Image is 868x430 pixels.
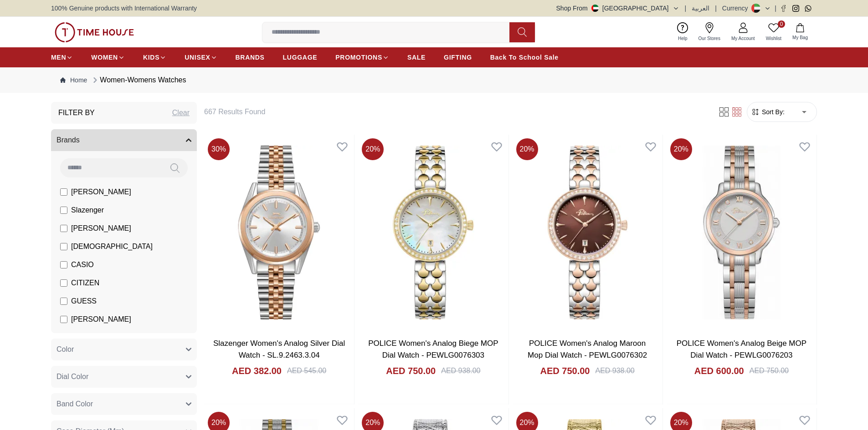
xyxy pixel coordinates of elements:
[750,365,789,376] div: AED 750.00
[444,53,472,62] span: GIFTING
[60,76,87,85] a: Home
[71,223,131,234] span: [PERSON_NAME]
[775,4,776,13] span: |
[204,135,354,330] img: Slazenger Women's Analog Silver Dial Watch - SL.9.2463.3.04
[595,365,634,376] div: AED 938.00
[51,393,197,415] button: Band Color
[362,138,384,160] span: 20 %
[283,53,318,62] span: LUGGAGE
[528,339,647,359] a: POLICE Women's Analog Maroon Mop Dial Watch - PEWLG0076302
[540,364,590,377] h4: AED 750.00
[143,53,159,62] span: KIDS
[232,364,282,377] h4: AED 382.00
[71,332,91,343] span: Police
[760,107,785,116] span: Sort By:
[51,339,197,360] button: Color
[71,187,131,197] span: [PERSON_NAME]
[236,49,265,66] a: BRANDS
[60,225,67,232] input: [PERSON_NAME]
[60,188,67,196] input: [PERSON_NAME]
[51,49,73,66] a: MEN
[71,205,104,216] span: Slazenger
[236,53,265,62] span: BRANDS
[695,35,724,42] span: Our Stores
[670,138,692,160] span: 20 %
[728,35,759,42] span: My Account
[143,49,166,66] a: KIDS
[71,241,153,252] span: [DEMOGRAPHIC_DATA]
[204,106,707,117] h6: 667 Results Found
[58,107,95,118] h3: Filter By
[60,298,67,305] input: GUESS
[591,5,599,12] img: United Arab Emirates
[441,365,480,376] div: AED 938.00
[407,49,426,66] a: SALE
[51,366,197,388] button: Dial Color
[556,4,679,13] button: Shop From[GEOGRAPHIC_DATA]
[368,339,498,359] a: POLICE Women's Analog Biege MOP Dial Watch - PEWLG0076303
[407,53,426,62] span: SALE
[91,49,125,66] a: WOMEN
[172,107,190,118] div: Clear
[60,243,67,250] input: [DEMOGRAPHIC_DATA]
[516,138,538,160] span: 20 %
[722,4,752,13] div: Currency
[490,49,559,66] a: Back To School Sale
[335,53,382,62] span: PROMOTIONS
[792,5,799,12] a: Instagram
[91,75,186,86] div: Women-Womens Watches
[694,364,744,377] h4: AED 600.00
[358,135,508,330] img: POLICE Women's Analog Biege MOP Dial Watch - PEWLG0076303
[386,364,436,377] h4: AED 750.00
[60,316,67,323] input: [PERSON_NAME]
[185,53,210,62] span: UNISEX
[51,67,817,93] nav: Breadcrumb
[71,259,94,270] span: CASIO
[56,135,80,146] span: Brands
[55,22,134,42] img: ...
[715,4,717,13] span: |
[56,371,88,382] span: Dial Color
[692,4,709,13] button: العربية
[287,365,326,376] div: AED 545.00
[71,296,97,307] span: GUESS
[283,49,318,66] a: LUGGAGE
[693,20,726,44] a: Our Stores
[60,261,67,268] input: CASIO
[762,35,785,42] span: Wishlist
[71,314,131,325] span: [PERSON_NAME]
[760,20,787,44] a: 0Wishlist
[51,4,197,13] span: 100% Genuine products with International Warranty
[444,49,472,66] a: GIFTING
[685,4,687,13] span: |
[490,53,559,62] span: Back To School Sale
[213,339,345,359] a: Slazenger Women's Analog Silver Dial Watch - SL.9.2463.3.04
[778,20,785,28] span: 0
[56,344,74,355] span: Color
[673,20,693,44] a: Help
[751,107,785,116] button: Sort By:
[71,278,99,288] span: CITIZEN
[805,5,812,12] a: Whatsapp
[677,339,806,359] a: POLICE Women's Analog Beige MOP Dial Watch - PEWLG0076203
[789,34,812,41] span: My Bag
[667,135,817,330] img: POLICE Women's Analog Beige MOP Dial Watch - PEWLG0076203
[60,279,67,287] input: CITIZEN
[56,399,93,410] span: Band Color
[51,53,66,62] span: MEN
[787,21,813,43] button: My Bag
[513,135,663,330] img: POLICE Women's Analog Maroon Mop Dial Watch - PEWLG0076302
[60,207,67,214] input: Slazenger
[208,138,230,160] span: 30 %
[91,53,118,62] span: WOMEN
[185,49,217,66] a: UNISEX
[51,129,197,151] button: Brands
[335,49,389,66] a: PROMOTIONS
[674,35,691,42] span: Help
[780,5,787,12] a: Facebook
